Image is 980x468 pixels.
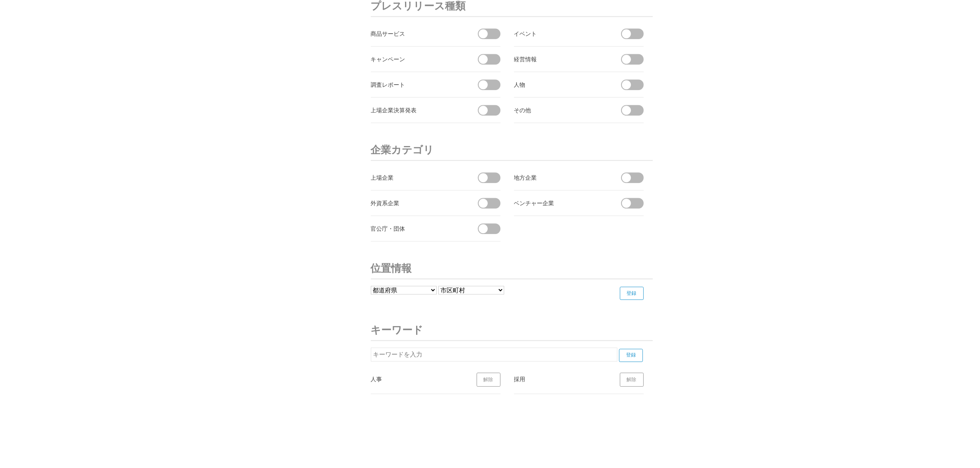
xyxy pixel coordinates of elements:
h3: 位置情報 [371,258,653,279]
div: 上場企業 [371,172,463,183]
input: 登録 [620,287,644,300]
div: 調査レポート [371,79,463,90]
input: キーワードを入力 [371,348,617,361]
div: 人事 [371,374,463,384]
div: ベンチャー企業 [514,198,607,208]
div: 経営情報 [514,54,607,64]
h3: キーワード [371,320,653,341]
div: 採用 [514,374,607,384]
div: 上場企業決算発表 [371,105,463,115]
a: 解除 [477,373,500,387]
div: 商品サービス [371,28,463,39]
div: 人物 [514,79,607,90]
div: キャンペーン [371,54,463,64]
div: 官公庁・団体 [371,223,463,234]
h3: 企業カテゴリ [371,139,653,161]
div: イベント [514,28,607,39]
div: 地方企業 [514,172,607,183]
div: その他 [514,105,607,115]
input: 登録 [619,349,643,362]
div: 外資系企業 [371,198,463,208]
a: 解除 [620,373,644,387]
